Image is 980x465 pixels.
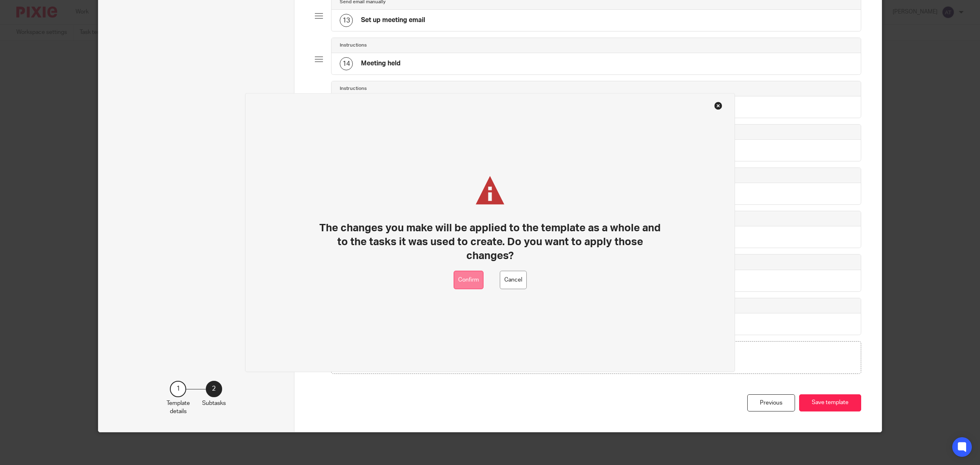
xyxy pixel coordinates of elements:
[340,85,367,92] h4: Instructions
[454,271,483,289] button: Confirm
[361,16,425,25] h4: Set up meeting email
[361,59,401,68] h4: Meeting held
[202,399,226,407] p: Subtasks
[319,221,661,263] h1: The changes you make will be applied to the template as a whole and to the tasks it was used to c...
[340,57,353,70] div: 14
[500,271,527,289] button: Cancel
[340,42,367,49] h4: Instructions
[206,381,222,397] div: 2
[170,381,186,397] div: 1
[747,394,795,412] div: Previous
[340,14,353,27] div: 13
[799,394,861,412] button: Save template
[167,399,190,416] p: Template details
